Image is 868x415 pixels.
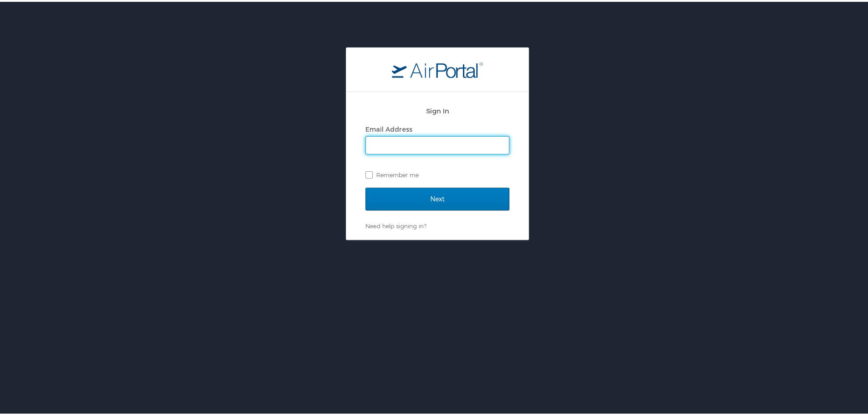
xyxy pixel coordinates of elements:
label: Remember me [365,166,509,180]
h2: Sign In [365,104,509,114]
input: Next [365,186,509,209]
a: Need help signing in? [365,220,426,228]
img: logo [392,60,483,76]
label: Email Address [365,123,412,131]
